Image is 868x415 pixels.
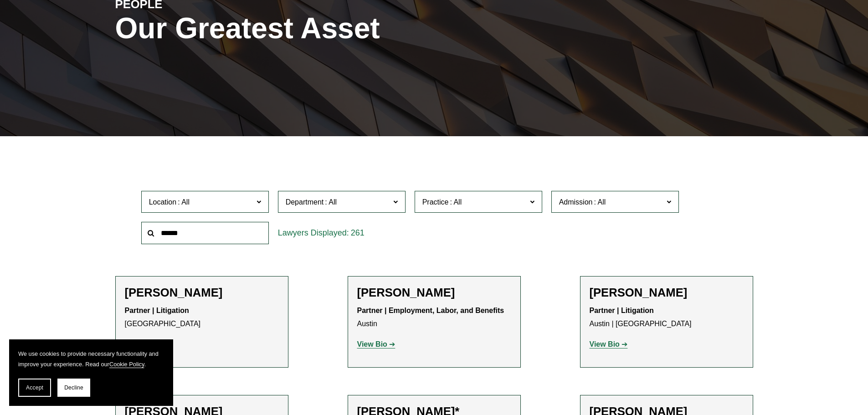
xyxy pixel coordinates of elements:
[149,198,177,206] span: Location
[590,340,628,348] a: View Bio
[357,340,387,348] strong: View Bio
[351,228,365,237] span: 261
[64,384,83,391] span: Decline
[115,12,540,45] h1: Our Greatest Asset
[357,304,511,331] p: Austin
[109,361,144,368] a: Cookie Policy
[26,384,43,391] span: Accept
[357,340,395,348] a: View Bio
[18,348,164,369] p: We use cookies to provide necessary functionality and improve your experience. Read our .
[125,304,279,331] p: [GEOGRAPHIC_DATA]
[18,379,51,397] button: Accept
[559,198,593,206] span: Admission
[590,307,654,314] strong: Partner | Litigation
[357,286,511,300] h2: [PERSON_NAME]
[57,379,90,397] button: Decline
[590,304,744,331] p: Austin | [GEOGRAPHIC_DATA]
[590,340,620,348] strong: View Bio
[9,339,173,406] section: Cookie banner
[125,307,189,314] strong: Partner | Litigation
[125,286,279,300] h2: [PERSON_NAME]
[357,307,504,314] strong: Partner | Employment, Labor, and Benefits
[422,198,449,206] span: Practice
[590,286,744,300] h2: [PERSON_NAME]
[286,198,324,206] span: Department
